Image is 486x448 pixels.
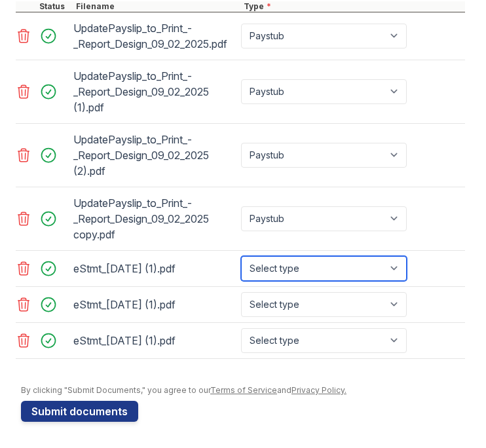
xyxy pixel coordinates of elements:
div: UpdatePayslip_to_Print_-_Report_Design_09_02_2025.pdf [73,18,236,54]
div: Type [241,1,465,12]
div: eStmt_[DATE] (1).pdf [73,294,236,315]
div: eStmt_[DATE] (1).pdf [73,258,236,279]
a: Privacy Policy. [291,385,346,395]
div: UpdatePayslip_to_Print_-_Report_Design_09_02_2025 (2).pdf [73,129,236,181]
div: Status [37,1,73,12]
div: UpdatePayslip_to_Print_-_Report_Design_09_02_2025 copy.pdf [73,193,236,245]
div: By clicking "Submit Documents," you agree to our and [21,385,465,396]
div: eStmt_[DATE] (1).pdf [73,330,236,351]
div: Filename [73,1,241,12]
div: UpdatePayslip_to_Print_-_Report_Design_09_02_2025 (1).pdf [73,65,236,118]
a: Terms of Service [210,385,277,395]
button: Submit documents [21,401,138,422]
